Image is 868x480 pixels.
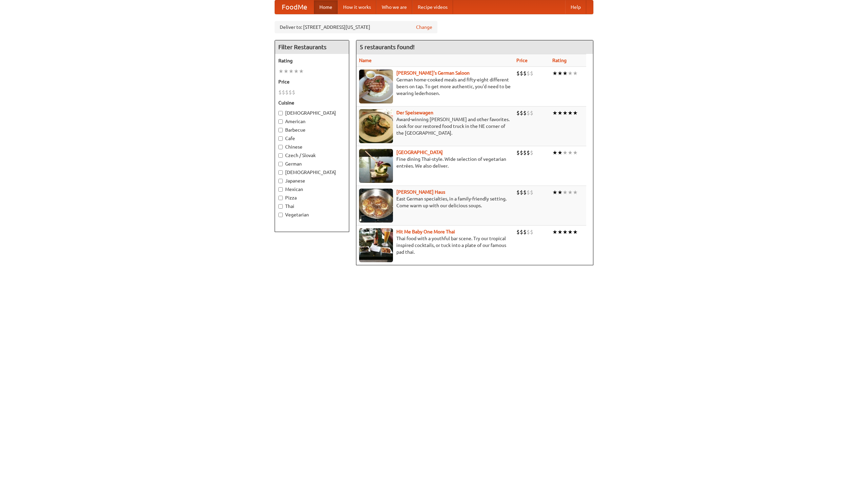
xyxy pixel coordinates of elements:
li: ★ [283,68,289,75]
h5: Rating [278,57,346,64]
p: Fine dining Thai-style. Wide selection of vegetarian entrées. We also deliver. [359,156,511,169]
li: ★ [563,189,568,196]
a: Der Speisewagen [396,110,433,115]
input: Mexican [278,187,283,192]
a: Hit Me Baby One More Thai [396,229,455,234]
a: Name [359,58,372,63]
li: ★ [568,228,573,236]
li: $ [530,70,533,77]
li: $ [520,109,523,117]
li: ★ [573,149,578,156]
li: ★ [289,68,294,75]
img: satay.jpg [359,149,393,183]
li: ★ [552,228,557,236]
li: ★ [563,149,568,156]
li: ★ [552,189,557,196]
input: Chinese [278,145,283,149]
p: Thai food with a youthful bar scene. Try our tropical inspired cocktails, or tuck into a plate of... [359,235,511,255]
div: Deliver to: [STREET_ADDRESS][US_STATE] [275,21,437,33]
input: Cafe [278,136,283,141]
input: Vegetarian [278,213,283,217]
input: American [278,119,283,124]
li: $ [523,149,527,156]
li: ★ [568,70,573,77]
label: Chinese [278,143,346,150]
li: ★ [557,228,563,236]
li: $ [523,109,527,117]
label: Vegetarian [278,211,346,218]
input: [DEMOGRAPHIC_DATA] [278,170,283,175]
a: Rating [552,58,567,63]
li: ★ [568,189,573,196]
label: Pizza [278,194,346,201]
li: $ [520,70,523,77]
li: $ [520,228,523,236]
li: ★ [557,70,563,77]
label: Barbecue [278,127,346,133]
h4: Filter Restaurants [275,40,349,54]
p: Award-winning [PERSON_NAME] and other favorites. Look for our restored food truck in the NE corne... [359,116,511,136]
a: [PERSON_NAME] Haus [396,189,445,195]
li: $ [527,109,530,117]
input: Thai [278,204,283,209]
input: [DEMOGRAPHIC_DATA] [278,111,283,115]
a: [PERSON_NAME]'s German Saloon [396,70,470,76]
li: $ [516,228,520,236]
img: esthers.jpg [359,70,393,103]
a: Recipe videos [412,0,453,14]
li: ★ [278,68,283,75]
li: $ [289,89,292,96]
li: $ [516,70,520,77]
input: Japanese [278,179,283,183]
li: $ [282,89,285,96]
li: $ [516,189,520,196]
label: Thai [278,203,346,210]
a: [GEOGRAPHIC_DATA] [396,150,443,155]
a: Who we are [376,0,412,14]
li: ★ [552,70,557,77]
ng-pluralize: 5 restaurants found! [360,44,415,50]
input: Barbecue [278,128,283,132]
li: ★ [563,70,568,77]
li: $ [530,228,533,236]
li: $ [530,109,533,117]
li: $ [292,89,295,96]
a: How it works [338,0,376,14]
li: ★ [563,228,568,236]
li: $ [527,70,530,77]
label: Mexican [278,186,346,193]
li: ★ [568,109,573,117]
li: ★ [294,68,299,75]
a: FoodMe [275,0,314,14]
label: Cafe [278,135,346,142]
li: $ [523,70,527,77]
li: $ [530,149,533,156]
li: $ [285,89,289,96]
label: [DEMOGRAPHIC_DATA] [278,110,346,116]
img: speisewagen.jpg [359,109,393,143]
li: ★ [573,109,578,117]
label: [DEMOGRAPHIC_DATA] [278,169,346,176]
li: ★ [557,189,563,196]
img: babythai.jpg [359,228,393,262]
label: Czech / Slovak [278,152,346,159]
li: $ [523,189,527,196]
a: Home [314,0,338,14]
li: ★ [573,70,578,77]
input: Pizza [278,196,283,200]
li: ★ [573,228,578,236]
input: Czech / Slovak [278,153,283,158]
li: $ [523,228,527,236]
li: $ [527,228,530,236]
li: ★ [552,109,557,117]
h5: Cuisine [278,99,346,106]
li: ★ [557,149,563,156]
li: $ [520,189,523,196]
li: $ [278,89,282,96]
p: German home-cooked meals and fifty-eight different beers on tap. To get more authentic, you'd nee... [359,76,511,97]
